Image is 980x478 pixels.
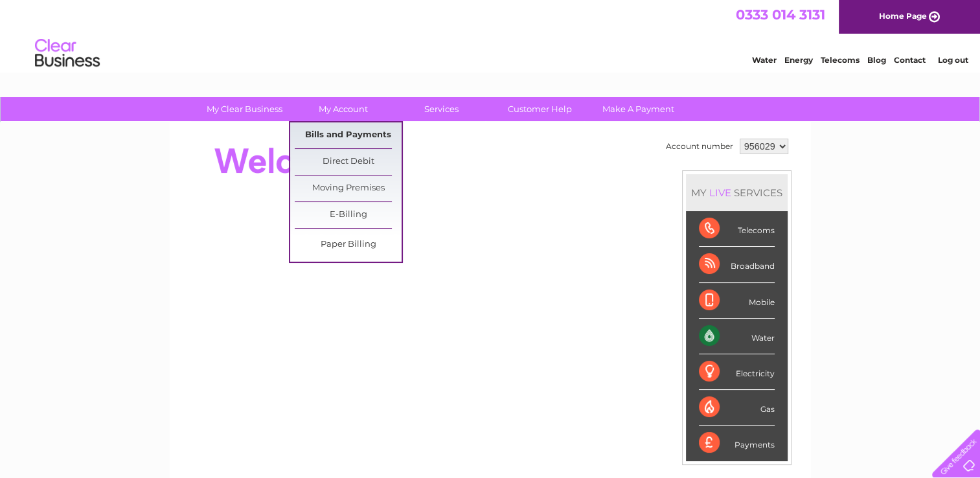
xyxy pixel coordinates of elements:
div: Gas [699,390,775,426]
div: Water [699,319,775,354]
a: My Clear Business [191,97,298,121]
div: Mobile [699,283,775,319]
a: Paper Billing [295,232,402,258]
a: Customer Help [486,97,593,121]
a: Services [388,97,495,121]
a: Log out [937,55,968,65]
a: Bills and Payments [295,122,402,148]
div: LIVE [707,187,734,199]
a: Make A Payment [585,97,692,121]
img: logo.png [34,34,100,73]
a: E-Billing [295,202,402,228]
a: Telecoms [821,55,860,65]
td: Account number [663,135,736,157]
div: Telecoms [699,211,775,247]
a: Direct Debit [295,149,402,175]
a: Blog [867,55,886,65]
div: Clear Business is a trading name of Verastar Limited (registered in [GEOGRAPHIC_DATA] No. 3667643... [185,7,797,63]
div: Broadband [699,247,775,282]
a: Water [752,55,777,65]
div: Payments [699,426,775,461]
a: Contact [894,55,926,65]
a: Energy [784,55,813,65]
div: MY SERVICES [686,174,788,211]
div: Electricity [699,354,775,390]
a: My Account [290,97,396,121]
a: Moving Premises [295,176,402,201]
a: 0333 014 3131 [736,6,825,23]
